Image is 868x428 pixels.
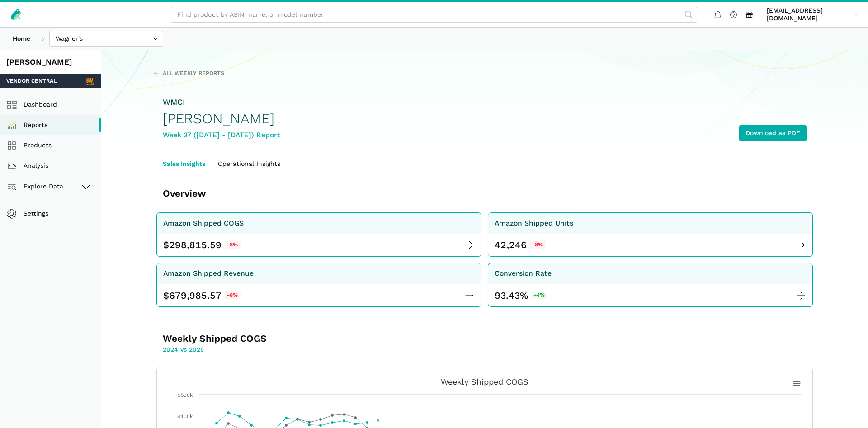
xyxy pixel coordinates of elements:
span: -8% [225,241,241,249]
span: All Weekly Reports [163,70,224,78]
span: 298,815.59 [169,239,222,251]
a: Amazon Shipped Units 42,246 -8% [488,212,813,257]
text: $500k [178,392,193,398]
a: Amazon Shipped COGS $ 298,815.59 -8% [156,212,481,257]
a: Home [6,31,37,47]
text: $400k [177,414,193,419]
div: 42,246 [495,239,527,251]
h3: Overview [163,187,427,200]
h1: [PERSON_NAME] [163,111,280,127]
a: Conversion Rate 93.43%+4% [488,263,813,307]
div: [PERSON_NAME] [6,56,94,68]
span: $ [163,239,169,251]
div: Amazon Shipped Units [495,218,573,229]
a: All Weekly Reports [153,70,224,78]
div: WMCI [163,97,280,108]
span: +4% [531,292,547,300]
span: -8% [530,241,546,249]
input: Find product by ASIN, name, or model number [171,7,697,23]
a: [EMAIL_ADDRESS][DOMAIN_NAME] [764,5,862,24]
input: Wagner's [49,31,163,47]
h3: Weekly Shipped COGS [163,332,427,345]
span: Explore Data [9,181,63,192]
span: -8% [225,292,241,300]
div: 93.43% [495,289,547,302]
a: Operational Insights [212,154,287,174]
span: $ [163,289,169,302]
a: Amazon Shipped Revenue $ 679,985.57 -8% [156,263,481,307]
tspan: Weekly Shipped COGS [441,377,528,386]
a: Download as PDF [739,125,807,141]
span: Vendor Central [6,77,57,85]
a: Sales Insights [156,154,212,174]
div: Conversion Rate [495,268,552,279]
span: [EMAIL_ADDRESS][DOMAIN_NAME] [767,7,850,23]
div: Week 37 ([DATE] - [DATE]) Report [163,130,280,141]
div: Amazon Shipped Revenue [163,268,254,279]
div: Amazon Shipped COGS [163,218,244,229]
p: 2024 vs 2025 [163,345,427,354]
span: 679,985.57 [169,289,222,302]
